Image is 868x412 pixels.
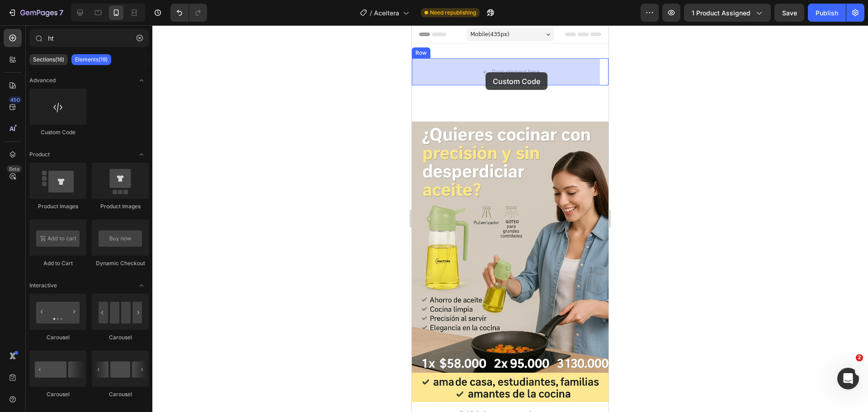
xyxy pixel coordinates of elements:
[29,333,86,342] div: Carousel
[430,9,476,17] span: Need republishing
[29,29,149,47] input: Search Sections & Elements
[782,9,797,17] span: Save
[134,73,149,88] span: Toggle open
[92,259,149,267] div: Dynamic Checkout
[29,128,86,136] div: Custom Code
[692,8,750,18] span: 1 product assigned
[134,147,149,162] span: Toggle open
[92,202,149,211] div: Product Images
[816,8,838,18] div: Publish
[75,56,108,63] p: Elements(19)
[134,278,149,293] span: Toggle open
[412,25,609,412] iframe: Design area
[29,150,50,159] span: Product
[684,4,771,22] button: 1 product assigned
[29,281,57,290] span: Interactive
[33,56,64,63] p: Sections(16)
[856,354,863,361] span: 2
[170,4,207,22] div: Undo/Redo
[59,7,63,18] p: 7
[92,333,149,342] div: Carousel
[374,8,399,18] span: Aceitera
[4,4,67,22] button: 7
[29,202,86,211] div: Product Images
[774,4,804,22] button: Save
[29,76,56,84] span: Advanced
[29,259,86,267] div: Add to Cart
[837,368,859,389] iframe: Intercom live chat
[92,390,149,398] div: Carousel
[7,165,22,173] div: Beta
[370,8,372,18] span: /
[808,4,846,22] button: Publish
[9,96,22,103] div: 450
[29,390,86,398] div: Carousel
